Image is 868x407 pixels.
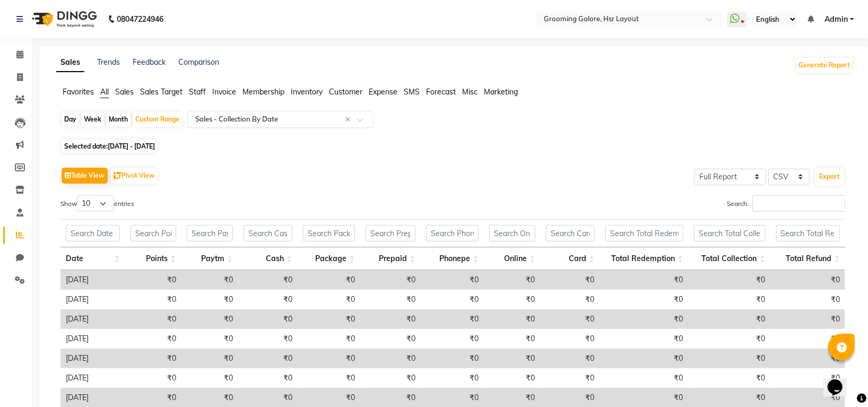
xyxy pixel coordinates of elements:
[689,270,771,290] td: ₹0
[291,87,323,97] span: Inventory
[689,309,771,329] td: ₹0
[238,329,298,349] td: ₹0
[298,349,360,368] td: ₹0
[366,225,415,241] input: Search Prepaid
[600,309,689,329] td: ₹0
[125,309,181,329] td: ₹0
[212,87,236,97] span: Invoice
[421,290,484,309] td: ₹0
[133,57,166,67] a: Feedback
[125,368,181,388] td: ₹0
[140,87,183,97] span: Sales Target
[605,225,683,241] input: Search Total Redemption
[421,368,484,388] td: ₹0
[27,4,100,34] img: logo
[66,225,120,241] input: Search Date
[62,112,79,127] div: Day
[484,368,541,388] td: ₹0
[426,225,479,241] input: Search Phonepe
[238,368,298,388] td: ₹0
[60,368,125,388] td: [DATE]
[298,309,360,329] td: ₹0
[360,309,421,329] td: ₹0
[178,57,219,67] a: Comparison
[484,270,541,290] td: ₹0
[694,225,766,241] input: Search Total Collection
[823,365,857,396] iframe: chat widget
[115,87,134,97] span: Sales
[62,168,108,184] button: Table View
[81,112,104,127] div: Week
[125,290,181,309] td: ₹0
[776,225,840,241] input: Search Total Refund
[111,168,158,184] button: Pivot View
[484,247,541,270] th: Online: activate to sort column ascending
[298,290,360,309] td: ₹0
[689,349,771,368] td: ₹0
[181,349,238,368] td: ₹0
[541,329,600,349] td: ₹0
[484,290,541,309] td: ₹0
[770,329,845,349] td: ₹0
[541,368,600,388] td: ₹0
[815,168,844,186] button: Export
[60,270,125,290] td: [DATE]
[238,270,298,290] td: ₹0
[125,247,181,270] th: Points: activate to sort column ascending
[770,270,845,290] td: ₹0
[238,349,298,368] td: ₹0
[181,290,238,309] td: ₹0
[771,247,846,270] th: Total Refund: activate to sort column ascending
[181,368,238,388] td: ₹0
[484,329,541,349] td: ₹0
[360,368,421,388] td: ₹0
[97,57,120,67] a: Trends
[60,195,134,212] label: Show entries
[360,349,421,368] td: ₹0
[404,87,420,97] span: SMS
[689,247,771,270] th: Total Collection: activate to sort column ascending
[244,225,292,241] input: Search Cash
[421,309,484,329] td: ₹0
[426,87,456,97] span: Forecast
[108,142,155,150] span: [DATE] - [DATE]
[298,270,360,290] td: ₹0
[484,309,541,329] td: ₹0
[600,329,689,349] td: ₹0
[541,270,600,290] td: ₹0
[600,368,689,388] td: ₹0
[298,368,360,388] td: ₹0
[689,290,771,309] td: ₹0
[541,349,600,368] td: ₹0
[60,309,125,329] td: [DATE]
[131,225,176,241] input: Search Points
[238,309,298,329] td: ₹0
[770,309,845,329] td: ₹0
[303,225,355,241] input: Search Package
[360,290,421,309] td: ₹0
[689,329,771,349] td: ₹0
[421,349,484,368] td: ₹0
[117,4,163,34] b: 08047224946
[421,329,484,349] td: ₹0
[181,270,238,290] td: ₹0
[133,112,182,127] div: Custom Range
[298,329,360,349] td: ₹0
[114,172,121,180] img: pivot.png
[727,195,845,212] label: Search:
[600,247,689,270] th: Total Redemption: activate to sort column ascending
[238,247,298,270] th: Cash: activate to sort column ascending
[796,58,853,73] button: Generate Report
[489,225,535,241] input: Search Online
[60,290,125,309] td: [DATE]
[125,270,181,290] td: ₹0
[345,114,354,125] span: Clear all
[100,87,109,97] span: All
[689,368,771,388] td: ₹0
[421,270,484,290] td: ₹0
[770,290,845,309] td: ₹0
[60,349,125,368] td: [DATE]
[600,290,689,309] td: ₹0
[369,87,397,97] span: Expense
[242,87,284,97] span: Membership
